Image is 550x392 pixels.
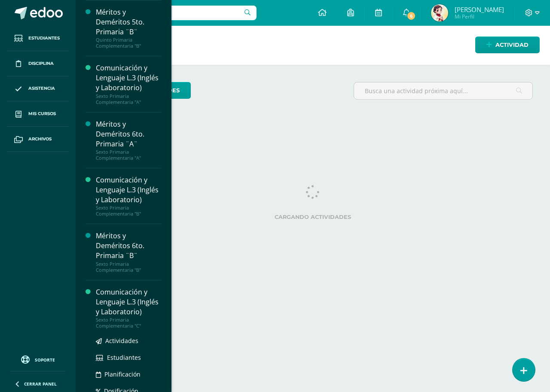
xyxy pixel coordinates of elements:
a: Actividad [475,36,540,53]
a: Comunicación y Lenguaje L.3 (Inglés y Laboratorio)Sexto Primaria Complementaria "A" [96,63,161,105]
a: Asistencia [7,76,69,102]
a: Soporte [10,353,65,365]
div: Comunicación y Lenguaje L.3 (Inglés y Laboratorio) [96,63,161,93]
span: Asistencia [28,85,55,92]
div: Sexto Primaria Complementaria "B" [96,205,161,217]
div: Comunicación y Lenguaje L.3 (Inglés y Laboratorio) [96,287,161,317]
div: Sexto Primaria Complementaria "A" [96,149,161,161]
span: Actividad [495,37,529,53]
span: Mis cursos [28,110,56,117]
div: Comunicación y Lenguaje L.3 (Inglés y Laboratorio) [96,175,161,205]
a: Actividades [96,336,161,346]
img: 357931297cdd172384b1ceb9771a0171.png [431,4,448,21]
div: Méritos y Deméritos 6to. Primaria ¨A¨ [96,119,161,149]
input: Busca una actividad próxima aquí... [354,82,532,99]
div: Sexto Primaria Complementaria "B" [96,261,161,273]
div: Méritos y Deméritos 6to. Primaria ¨B¨ [96,231,161,261]
span: [PERSON_NAME] [455,5,504,14]
div: Sexto Primaria Complementaria "C" [96,317,161,329]
div: Méritos y Deméritos 5to. Primaria ¨B¨ [96,7,161,37]
span: Actividades [105,337,138,345]
a: Estudiantes [7,26,69,51]
a: Méritos y Deméritos 6to. Primaria ¨A¨Sexto Primaria Complementaria "A" [96,119,161,161]
a: Comunicación y Lenguaje L.3 (Inglés y Laboratorio)Sexto Primaria Complementaria "C" [96,287,161,329]
label: Cargando actividades [93,214,533,220]
a: Mis cursos [7,101,69,127]
span: Disciplina [28,60,54,67]
span: Soporte [35,357,55,363]
a: Planificación [96,369,161,379]
span: Archivos [28,136,52,143]
span: 6 [406,11,416,21]
span: Estudiantes [107,353,141,362]
span: Cerrar panel [24,381,57,387]
h1: Actividades [86,26,540,65]
div: Sexto Primaria Complementaria "A" [96,93,161,105]
a: Estudiantes [96,352,161,362]
a: Comunicación y Lenguaje L.3 (Inglés y Laboratorio)Sexto Primaria Complementaria "B" [96,175,161,217]
a: Méritos y Deméritos 6to. Primaria ¨B¨Sexto Primaria Complementaria "B" [96,231,161,273]
span: Mi Perfil [455,13,504,20]
a: Archivos [7,127,69,152]
a: Méritos y Deméritos 5to. Primaria ¨B¨Quinto Primaria Complementaria "B" [96,7,161,49]
span: Estudiantes [28,35,60,42]
span: Planificación [104,370,141,378]
a: Disciplina [7,51,69,76]
div: Quinto Primaria Complementaria "B" [96,37,161,49]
